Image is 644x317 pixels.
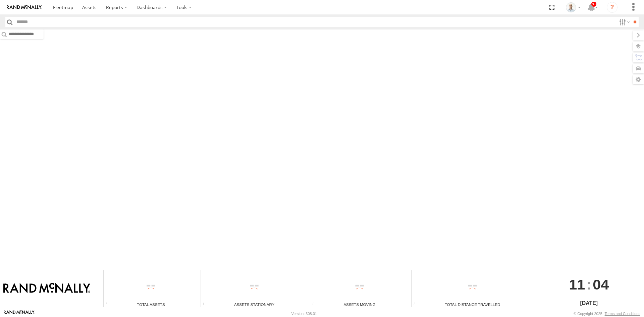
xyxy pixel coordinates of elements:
[563,2,583,12] div: Kurt Byers
[104,302,198,307] div: Total Assets
[605,312,640,316] a: Terms and Conditions
[616,17,631,27] label: Search Filter Options
[574,312,640,316] div: © Copyright 2025 -
[593,270,609,299] span: 04
[201,302,308,307] div: Assets Stationary
[7,5,42,10] img: rand-logo.svg
[569,270,585,299] span: 11
[536,270,642,299] div: :
[291,312,317,316] div: Version: 308.01
[201,302,211,307] div: Total number of assets current stationary.
[412,302,422,307] div: Total distance travelled by all assets within specified date range and applied filters
[3,283,90,294] img: Rand McNally
[310,302,409,307] div: Assets Moving
[412,302,534,307] div: Total Distance Travelled
[4,310,35,317] a: Visit our Website
[536,299,642,307] div: [DATE]
[104,302,114,307] div: Total number of Enabled Assets
[607,2,618,13] i: ?
[310,302,320,307] div: Total number of assets current in transit.
[633,75,644,84] label: Map Settings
